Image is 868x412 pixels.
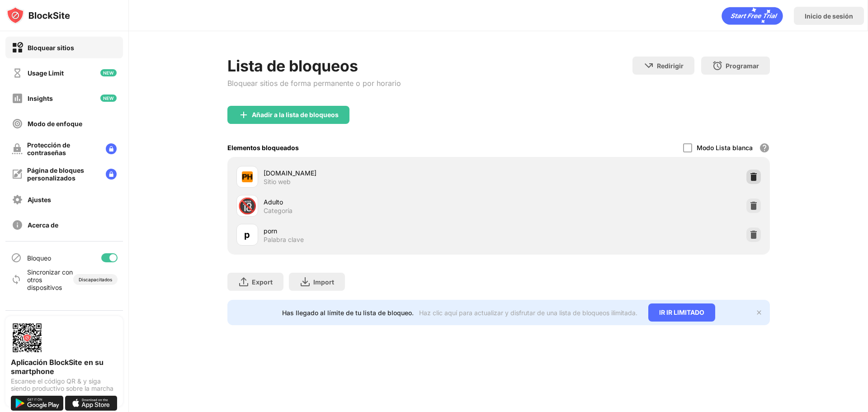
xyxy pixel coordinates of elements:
div: Haz clic aquí para actualizar y disfrutar de una lista de bloqueos ilimitada. [419,309,637,317]
div: porn [264,226,499,236]
div: Lista de bloqueos [227,57,401,75]
div: Import [313,278,334,286]
img: get-it-on-google-play.svg [11,396,63,411]
div: Añadir a la lista de bloqueos [252,111,339,118]
div: Acerca de [28,221,58,229]
img: new-icon.svg [100,95,117,102]
img: lock-menu.svg [106,169,117,180]
img: lock-menu.svg [106,143,117,154]
div: Bloquear sitios de forma permanente o por horario [227,79,401,88]
div: Export [252,278,273,286]
img: x-button.svg [755,309,763,316]
div: [DOMAIN_NAME] [264,168,499,178]
img: new-icon.svg [100,69,117,76]
div: Discapacitados [79,277,112,282]
img: password-protection-off.svg [12,143,23,154]
div: Protección de contraseñas [27,141,99,156]
img: favicons [242,171,253,182]
div: Elementos bloqueados [227,144,299,152]
div: Has llegado al límite de tu lista de bloqueo. [282,309,414,317]
img: download-on-the-app-store.svg [65,396,118,411]
div: Modo Lista blanca [697,144,753,152]
img: options-page-qr-code.png [11,322,43,354]
img: block-on.svg [12,42,23,53]
img: sync-icon.svg [11,274,22,285]
div: Adulto [264,197,499,207]
img: customize-block-page-off.svg [12,169,23,180]
div: Sitio web [264,178,291,186]
div: Usage Limit [28,69,64,77]
div: Bloquear sitios [28,44,74,52]
div: Inicio de sesión [805,12,853,20]
img: about-off.svg [12,219,23,231]
div: Ajustes [28,196,51,204]
img: insights-off.svg [12,93,23,104]
div: Programar [726,62,759,70]
div: Escanee el código QR & y siga siendo productivo sobre la marcha [11,378,118,392]
img: logo-blocksite.svg [6,6,70,24]
img: time-usage-off.svg [12,67,23,79]
div: Palabra clave [264,236,304,244]
img: blocking-icon.svg [11,252,22,263]
div: 🔞 [238,197,257,215]
div: Sincronizar con otros dispositivos [27,268,73,291]
div: Insights [28,95,53,102]
img: settings-off.svg [12,194,23,205]
div: p [244,228,250,242]
div: Modo de enfoque [28,120,82,128]
div: Aplicación BlockSite en su smartphone [11,358,118,376]
div: IR IR LIMITADO [648,303,715,322]
div: Página de bloques personalizados [27,166,99,182]
div: Categoría [264,207,292,215]
div: animation [722,7,783,25]
div: Bloqueo [27,254,51,262]
img: focus-off.svg [12,118,23,129]
div: Redirigir [657,62,684,70]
